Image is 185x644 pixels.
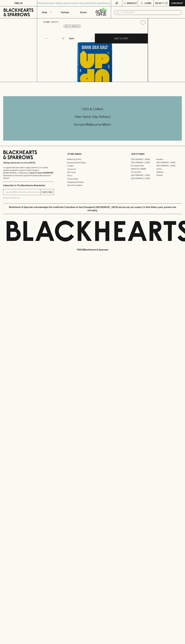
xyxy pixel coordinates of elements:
[131,167,156,170] a: [PERSON_NAME]
[44,21,50,23] a: HOME
[156,167,182,170] a: Fitzroy
[69,37,74,40] p: Each
[5,190,40,194] input: e.g. jane@blackheartsandsparrows.com.au
[131,158,156,161] a: [GEOGRAPHIC_DATA]
[67,171,118,174] a: Gift Cards
[67,152,118,156] p: OTHER AREAS
[67,174,118,177] a: FAQ's
[131,164,156,167] a: Brunswick West
[145,2,151,5] p: Login
[3,114,182,119] h5: Uber Same-Day Delivery
[155,2,162,5] p: $0.00
[131,177,156,180] a: [GEOGRAPHIC_DATA]
[67,164,118,167] a: Careers
[3,96,182,141] div: Call to action block
[156,174,182,177] a: Prahran
[42,11,47,14] p: Shop
[156,170,182,174] a: Geelong
[68,36,95,41] div: Each
[67,180,118,184] a: Shipping Information
[156,158,182,161] a: Braddon
[171,2,183,5] p: Checkout
[56,6,74,18] a: Tastings
[5,206,180,212] p: Blackhearts & Sparrows acknowledges the traditional Custodians of land throughout [GEOGRAPHIC_DAT...
[3,122,182,127] h5: Across Melbourne Metro
[139,19,147,26] button: Add to wishlist
[14,2,23,5] p: FIND US
[67,177,118,180] a: Privacy Policy
[61,11,69,14] p: Tastings
[41,27,148,82] img: 37014.png
[42,191,53,194] p: SUBSCRIBE
[80,11,87,14] p: Stores
[166,2,167,4] p: 0
[131,152,182,156] p: OUR STORES
[156,164,182,167] a: [GEOGRAPHIC_DATA]
[67,167,118,171] a: Contact Us
[3,107,182,111] h5: Click & Collect
[131,170,156,174] a: Fitzroy North
[52,21,57,23] a: SHOP
[74,6,93,18] a: Stores
[29,172,53,174] strong: Liquor License #32064953
[41,189,54,195] button: SUBSCRIBE
[127,2,137,5] p: Wishlist
[3,166,54,179] p: It is against the law to sell or supply alcohol to, or to obtain alcohol on behalf of a person un...
[131,174,156,177] a: [GEOGRAPHIC_DATA]
[3,161,54,164] p: Sibling owned and run since [DATE]
[114,37,128,40] p: ADD TO CART
[3,197,54,199] p: We will never spam you
[67,158,118,161] a: Bottle Drop FAQ's
[131,161,156,164] a: [GEOGRAPHIC_DATA]
[3,184,54,187] p: Subscribe to The Blackhearts Newsletter
[63,25,81,28] button: Add to wishlist
[156,161,182,164] a: [GEOGRAPHIC_DATA]
[67,184,118,187] a: Terms & Conditions
[67,161,118,164] a: Business & Bulk Gifting
[95,34,148,43] button: ADD TO CART
[37,6,56,18] button: Shop
[121,10,180,15] input: Try "Pinot noir"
